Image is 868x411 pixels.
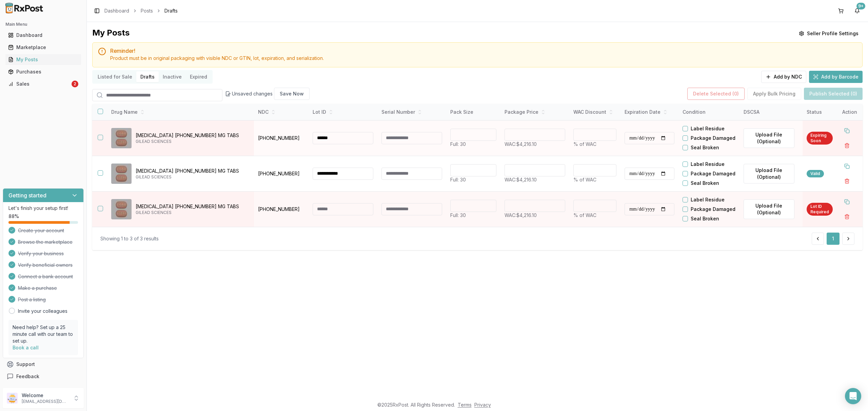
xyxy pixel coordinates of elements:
[186,71,211,82] button: Expired
[381,109,442,115] div: Serial Number
[18,250,64,257] span: Verify your business
[141,7,153,14] a: Posts
[573,212,596,218] span: % of WAC
[136,174,249,180] p: GILEAD SCIENCES
[803,104,837,120] th: Status
[8,32,78,39] div: Dashboard
[13,324,74,344] p: Need help? Set up a 25 minute call with our team to set up.
[837,104,863,120] th: Action
[104,7,178,14] nav: breadcrumb
[136,139,249,144] p: GILEAD SCIENCES
[841,211,853,223] button: Delete
[8,56,78,63] div: My Posts
[625,109,674,115] div: Expiration Date
[5,41,81,53] a: Marketplace
[8,81,70,87] div: Sales
[159,71,186,82] button: Inactive
[5,66,81,78] a: Purchases
[3,3,46,14] img: RxPost Logo
[458,402,472,408] a: Terms
[5,22,81,27] h2: Main Menu
[744,164,794,183] button: Upload File (Optional)
[5,53,81,66] a: My Posts
[313,109,373,115] div: Lot ID
[18,308,67,315] a: Invite your colleagues
[5,78,81,90] a: Sales2
[13,345,39,350] a: Book a call
[450,177,466,182] span: Full: 30
[110,55,857,62] div: Product must be in original packaging with visible NDC or GTIN, lot, expiration, and serialization.
[841,125,853,137] button: Duplicate
[841,160,853,172] button: Duplicate
[505,212,537,218] span: WAC: $4,216.10
[136,132,249,139] p: [MEDICAL_DATA] [PHONE_NUMBER] MG TABS
[258,135,304,142] p: [PHONE_NUMBER]
[3,66,84,77] button: Purchases
[258,206,304,213] p: [PHONE_NUMBER]
[744,128,794,148] label: Upload File (Optional)
[691,196,725,203] label: Label Residue
[92,27,130,40] div: My Posts
[110,48,857,53] h5: Reminder!
[841,196,853,208] button: Duplicate
[18,296,46,303] span: Post a listing
[795,27,863,40] button: Seller Profile Settings
[678,104,739,120] th: Condition
[104,7,129,14] a: Dashboard
[841,139,853,152] button: Delete
[274,88,310,100] button: Save Now
[225,88,310,100] div: Unsaved changes
[3,30,84,41] button: Dashboard
[94,71,136,82] button: Listed for Sale
[258,109,304,115] div: NDC
[845,388,861,404] div: Open Intercom Messenger
[807,132,833,145] div: Expiring Soon
[7,393,18,404] img: User avatar
[505,109,565,115] div: Package Price
[18,285,57,291] span: Make a purchase
[18,227,64,234] span: Create your account
[8,205,78,212] p: Let's finish your setup first!
[691,144,719,151] label: Seal Broken
[856,3,865,9] div: 9+
[573,177,596,182] span: % of WAC
[72,81,78,87] div: 2
[111,128,132,148] img: Biktarvy 50-200-25 MG TABS
[136,168,249,174] p: [MEDICAL_DATA] [PHONE_NUMBER] MG TABS
[22,392,69,399] p: Welcome
[744,199,794,219] label: Upload File (Optional)
[807,203,833,216] div: Lot ID Required
[474,402,491,408] a: Privacy
[5,29,81,41] a: Dashboard
[3,370,84,383] button: Feedback
[809,71,863,83] button: Add by Barcode
[573,109,616,115] div: WAC Discount
[691,206,735,213] label: Package Damaged
[3,54,84,65] button: My Posts
[505,141,537,147] span: WAC: $4,216.10
[841,175,853,187] button: Delete
[3,42,84,53] button: Marketplace
[258,170,304,177] p: [PHONE_NUMBER]
[450,141,466,147] span: Full: 30
[8,68,78,75] div: Purchases
[807,170,824,177] div: Valid
[100,235,159,242] div: Showing 1 to 3 of 3 results
[136,71,159,82] button: Drafts
[573,141,596,147] span: % of WAC
[136,210,249,215] p: GILEAD SCIENCES
[691,135,735,142] label: Package Damaged
[8,213,19,220] span: 88 %
[8,191,46,199] h3: Getting started
[852,5,863,16] button: 9+
[3,358,84,370] button: Support
[450,212,466,218] span: Full: 30
[827,233,840,245] button: 1
[111,199,132,219] img: Biktarvy 50-200-25 MG TABS
[136,203,249,210] p: [MEDICAL_DATA] [PHONE_NUMBER] MG TABS
[8,44,78,51] div: Marketplace
[164,7,178,14] span: Drafts
[111,109,249,115] div: Drug Name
